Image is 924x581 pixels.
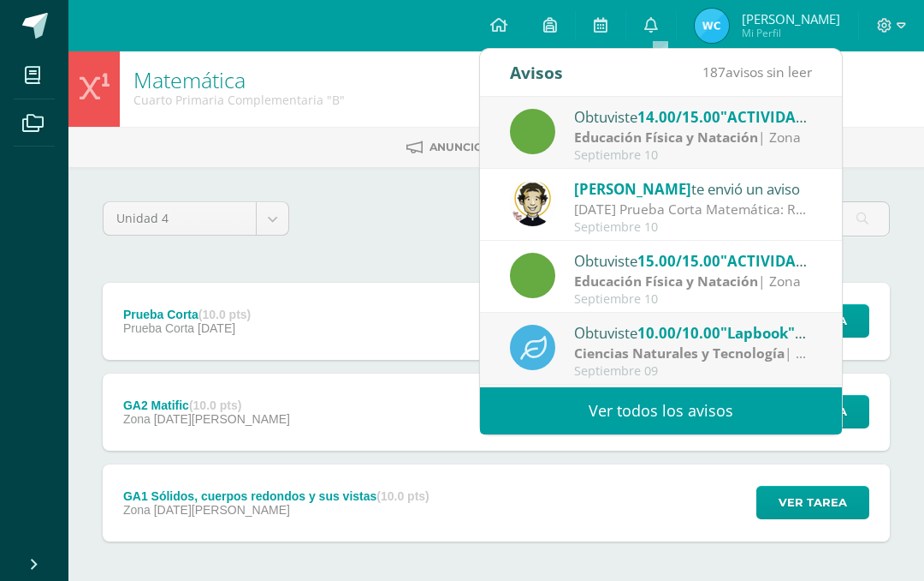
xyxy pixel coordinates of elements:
div: te envió un aviso [574,177,812,200]
a: Anuncios [406,134,489,161]
div: Mañana Prueba Corta Matemática: Recordatorio de prueba corta matemática, temas a estudiar: 1. Áre... [574,200,812,219]
a: Unidad 4 [104,202,288,235]
span: [DATE] [198,321,235,335]
img: 4bd1cb2f26ef773666a99eb75019340a.png [510,181,555,226]
div: Obtuviste en [574,105,812,128]
div: GA2 Matific [123,398,290,412]
span: Unidad 4 [116,202,243,235]
strong: (10.0 pts) [189,398,241,412]
div: | Zona [574,272,812,291]
a: Matemática [133,65,246,94]
span: Zona [123,503,151,517]
div: GA1 Sólidos, cuerpos redondos y sus vistas [123,489,429,503]
strong: (10.0 pts) [376,489,429,503]
div: Septiembre 10 [574,220,812,235]
a: Ver todos los avisos [480,387,842,434]
div: Obtuviste en [574,249,812,272]
span: Prueba Corta [123,321,194,335]
div: Septiembre 10 [574,148,812,163]
div: Septiembre 09 [574,364,812,379]
span: Zona [123,412,151,426]
strong: (10.0 pts) [198,308,251,321]
span: [PERSON_NAME] [742,10,840,27]
span: 187 [702,63,726,81]
span: "ACTIVIDAD 3" [720,107,825,127]
div: Prueba Corta [123,308,251,321]
div: Cuarto Primaria Complementaria 'B' [133,92,345,108]
img: 8feb228ef6ff7f033890fb9da69e2633.png [695,9,729,43]
strong: Ciencias Naturales y Tecnología [574,344,785,362]
span: Anuncios [429,141,489,153]
span: 15.00/15.00 [637,251,720,271]
button: Ver tarea [756,486,869,519]
div: | Zona [574,344,812,363]
div: | Zona [574,128,812,147]
div: Obtuviste en [574,321,812,344]
div: Septiembre 10 [574,292,812,307]
div: Avisos [510,49,563,96]
span: 14.00/15.00 [637,107,720,127]
span: "Lapbook" [720,323,806,343]
h1: Matemática [133,68,345,92]
span: [PERSON_NAME] [574,179,691,199]
span: [DATE][PERSON_NAME] [154,412,290,426]
span: Ver tarea [779,487,847,518]
strong: Educación Física y Natación [574,128,758,147]
span: "ACTIVIDAD 2" [720,251,825,271]
span: [DATE][PERSON_NAME] [154,503,290,517]
strong: Educación Física y Natación [574,272,758,290]
span: Mi Perfil [742,26,840,40]
span: avisos sin leer [702,63,812,81]
span: 10.00/10.00 [637,323,720,343]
